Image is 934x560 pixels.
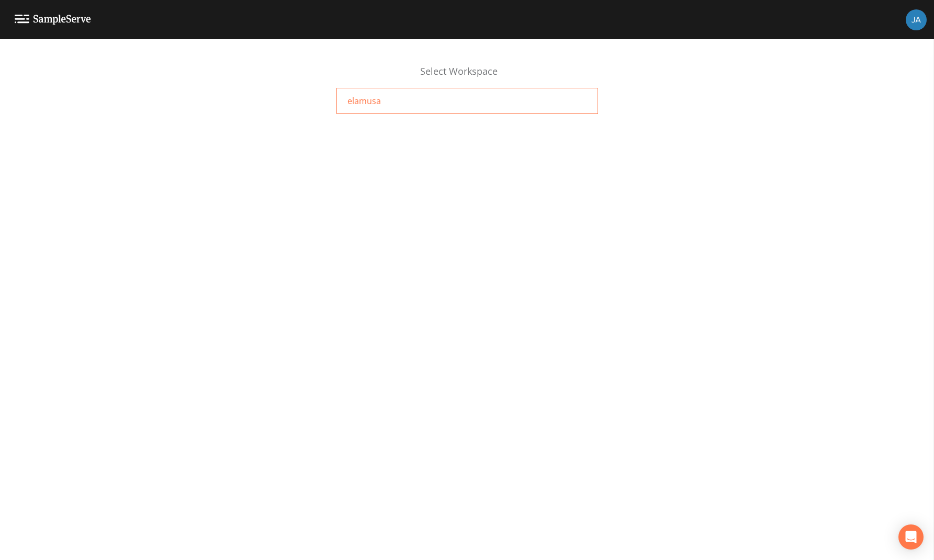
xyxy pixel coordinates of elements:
[15,15,91,25] img: logo
[906,9,927,30] img: 747fbe677637578f4da62891070ad3f4
[336,64,598,88] div: Select Workspace
[898,524,924,550] div: Open Intercom Messenger
[336,88,598,114] a: elamusa
[347,95,381,107] span: elamusa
